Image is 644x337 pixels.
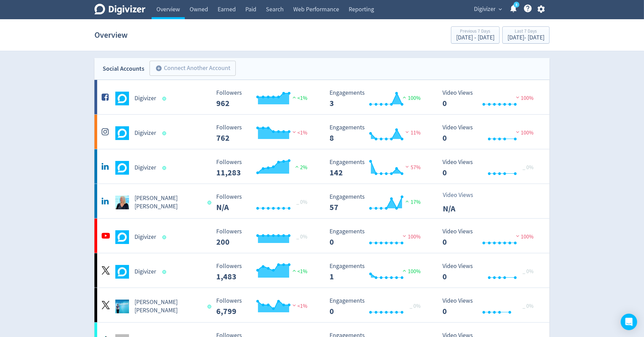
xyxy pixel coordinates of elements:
[472,4,504,15] button: Digivizer
[213,124,316,142] svg: Followers 762
[115,196,129,209] img: Emma Lo Russo undefined
[291,129,308,136] span: <1%
[94,149,550,184] a: Digivizer undefinedDigivizer Followers 11,283 Followers 11,283 2% Engagements 142 Engagements 142...
[514,95,534,102] span: 100%
[213,159,316,177] svg: Followers 11,283
[103,64,144,74] div: Social Accounts
[115,92,129,105] img: Digivizer undefined
[502,26,550,44] button: Last 7 Days[DATE]- [DATE]
[514,233,521,239] img: negative-performance.svg
[291,268,308,275] span: <1%
[439,298,542,316] svg: Video Views 0
[207,201,213,205] span: Data last synced: 18 Sep 2025, 8:01am (AEST)
[456,29,494,35] div: Previous 7 Days
[213,263,316,281] svg: Followers 1,483
[213,298,316,316] svg: Followers 6,799
[456,35,494,41] div: [DATE] - [DATE]
[134,94,156,103] h5: Digivizer
[207,305,213,309] span: Data last synced: 18 Sep 2025, 9:03am (AEST)
[401,95,408,100] img: positive-performance.svg
[401,268,421,275] span: 100%
[297,233,308,240] span: _ 0%
[404,199,421,206] span: 17%
[94,115,550,149] a: Digivizer undefinedDigivizer Followers 762 Followers 762 <1% Engagements 8 Engagements 8 11% Vide...
[294,164,300,169] img: positive-performance.svg
[94,80,550,114] a: Digivizer undefinedDigivizer Followers 962 Followers 962 <1% Engagements 3 Engagements 3 100% Vid...
[514,233,534,240] span: 100%
[439,159,542,177] svg: Video Views 0
[439,124,542,142] svg: Video Views 0
[94,184,550,218] a: Emma Lo Russo undefined[PERSON_NAME] [PERSON_NAME] Followers N/A Followers N/A _ 0% Engagements 5...
[163,97,168,101] span: Data last synced: 18 Sep 2025, 10:02am (AEST)
[621,314,637,330] div: Open Intercom Messenger
[514,2,519,8] a: 5
[163,270,168,274] span: Data last synced: 17 Sep 2025, 4:01pm (AEST)
[523,268,534,275] span: _ 0%
[94,219,550,253] a: Digivizer undefinedDigivizer Followers 200 Followers 200 _ 0% Engagements 0 Engagements 0 100% Vi...
[115,300,129,313] img: Emma Lo Russo undefined
[297,199,308,206] span: _ 0%
[294,164,308,171] span: 2%
[163,235,168,239] span: Data last synced: 18 Sep 2025, 4:01am (AEST)
[115,161,129,175] img: Digivizer undefined
[439,90,542,108] svg: Video Views 0
[404,164,411,169] img: negative-performance.svg
[144,62,236,76] a: Connect Another Account
[134,268,156,276] h5: Digivizer
[474,4,495,15] span: Digivizer
[291,268,298,273] img: positive-performance.svg
[514,129,534,136] span: 100%
[134,233,156,241] h5: Digivizer
[326,90,429,108] svg: Engagements 3
[150,61,236,76] button: Connect Another Account
[291,95,298,100] img: positive-performance.svg
[134,194,201,211] h5: [PERSON_NAME] [PERSON_NAME]
[115,126,129,140] img: Digivizer undefined
[516,2,517,7] text: 5
[213,228,316,246] svg: Followers 200
[523,164,534,171] span: _ 0%
[326,298,429,316] svg: Engagements 0
[497,6,503,12] span: expand_more
[134,164,156,172] h5: Digivizer
[163,166,168,170] span: Data last synced: 18 Sep 2025, 7:02am (AEST)
[514,95,521,100] img: negative-performance.svg
[134,129,156,137] h5: Digivizer
[326,159,429,177] svg: Engagements 142
[155,65,162,72] span: add_circle
[94,288,550,322] a: Emma Lo Russo undefined[PERSON_NAME] [PERSON_NAME] Followers 6,799 Followers 6,799 <1% Engagement...
[507,29,544,35] div: Last 7 Days
[326,194,429,212] svg: Engagements 57
[404,129,421,136] span: 11%
[94,253,550,288] a: Digivizer undefinedDigivizer Followers 1,483 Followers 1,483 <1% Engagements 1 Engagements 1 100%...
[514,129,521,135] img: negative-performance.svg
[291,95,308,102] span: <1%
[404,129,411,135] img: negative-performance.svg
[443,202,482,215] p: N/A
[443,190,482,200] p: Video Views
[291,303,308,310] span: <1%
[401,233,421,240] span: 100%
[401,95,421,102] span: 100%
[523,303,534,310] span: _ 0%
[163,131,168,135] span: Data last synced: 18 Sep 2025, 10:02am (AEST)
[404,164,421,171] span: 57%
[439,228,542,246] svg: Video Views 0
[115,230,129,244] img: Digivizer undefined
[134,298,201,315] h5: [PERSON_NAME] [PERSON_NAME]
[213,194,316,212] svg: Followers N/A
[326,263,429,281] svg: Engagements 1
[326,124,429,142] svg: Engagements 8
[410,303,421,310] span: _ 0%
[291,303,298,308] img: negative-performance.svg
[507,35,544,41] div: [DATE] - [DATE]
[213,90,316,108] svg: Followers 962
[401,268,408,273] img: positive-performance.svg
[291,129,298,135] img: negative-performance.svg
[404,199,411,204] img: positive-performance.svg
[115,265,129,279] img: Digivizer undefined
[401,233,408,239] img: negative-performance.svg
[451,26,500,44] button: Previous 7 Days[DATE] - [DATE]
[439,263,542,281] svg: Video Views 0
[326,228,429,246] svg: Engagements 0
